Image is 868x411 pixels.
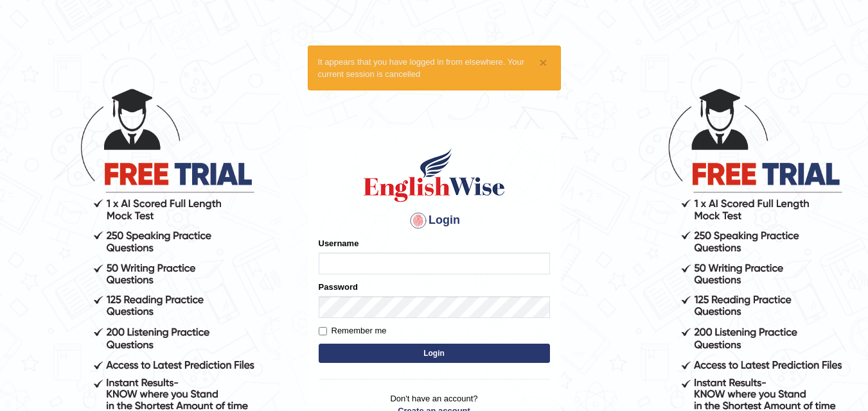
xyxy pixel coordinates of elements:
div: It appears that you have logged in from elsewhere. Your current session is cancelled [308,46,561,90]
label: Username [319,237,359,249]
h4: Login [319,210,550,231]
button: × [539,56,547,69]
img: Logo of English Wise sign in for intelligent practice with AI [361,146,508,204]
input: Remember me [319,327,327,335]
label: Password [319,281,358,293]
label: Remember me [319,324,387,337]
button: Login [319,344,550,363]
